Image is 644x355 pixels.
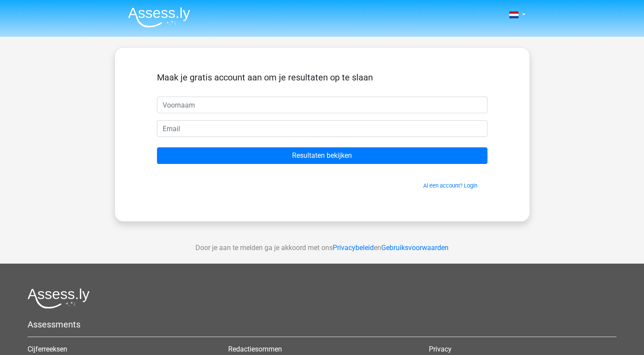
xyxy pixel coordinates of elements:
[381,244,449,252] a: Gebruiksvoorwaarden
[157,97,487,113] input: Voornaam
[333,244,374,252] a: Privacybeleid
[429,345,452,353] a: Privacy
[423,182,477,189] a: Al een account? Login
[228,345,282,353] a: Redactiesommen
[128,7,190,28] img: Assessly
[157,147,487,164] input: Resultaten bekijken
[28,319,616,330] h5: Assessments
[157,72,487,83] h5: Maak je gratis account aan om je resultaten op te slaan
[28,345,67,353] a: Cijferreeksen
[157,120,487,137] input: Email
[28,288,90,309] img: Assessly logo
